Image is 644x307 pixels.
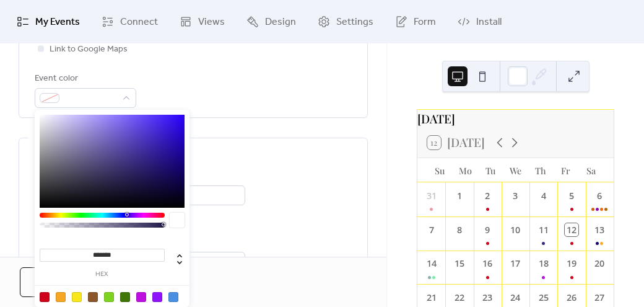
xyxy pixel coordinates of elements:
[50,42,128,57] span: Link to Google Maps
[425,257,438,270] div: 14
[565,189,578,203] div: 5
[565,223,578,237] div: 12
[509,189,523,203] div: 3
[565,291,578,305] div: 26
[7,5,89,38] a: My Events
[425,223,438,237] div: 7
[56,292,66,302] div: #F5A623
[537,189,550,203] div: 4
[386,5,445,38] a: Form
[237,5,305,38] a: Design
[453,291,466,305] div: 22
[509,223,523,237] div: 10
[417,110,614,128] div: [DATE]
[593,189,607,203] div: 6
[476,15,502,30] span: Install
[453,189,466,203] div: 1
[427,158,453,183] div: Su
[453,158,478,183] div: Mo
[448,5,511,38] a: Install
[481,223,494,237] div: 9
[593,223,607,237] div: 13
[104,292,114,302] div: #7ED321
[168,292,178,302] div: #4A90E2
[336,15,373,30] span: Settings
[88,292,98,302] div: #8B572A
[503,158,528,183] div: We
[308,5,383,38] a: Settings
[537,257,550,270] div: 18
[136,292,146,302] div: #BD10E0
[425,189,438,203] div: 31
[477,158,503,183] div: Tu
[198,15,225,30] span: Views
[20,267,101,297] button: Cancel
[509,291,523,305] div: 24
[578,158,604,183] div: Sa
[35,15,80,30] span: My Events
[152,292,162,302] div: #9013FE
[170,5,234,38] a: Views
[265,15,296,30] span: Design
[92,5,167,38] a: Connect
[528,158,554,183] div: Th
[481,189,494,203] div: 2
[414,15,436,30] span: Form
[593,257,607,270] div: 20
[565,257,578,270] div: 19
[40,271,165,278] label: hex
[120,15,158,30] span: Connect
[453,257,466,270] div: 15
[453,223,466,237] div: 8
[40,292,50,302] div: #D0021B
[537,291,550,305] div: 25
[120,292,130,302] div: #417505
[425,291,438,305] div: 21
[72,292,82,302] div: #F8E71C
[481,257,494,270] div: 16
[35,71,134,86] div: Event color
[481,291,494,305] div: 23
[509,257,523,270] div: 17
[537,223,550,237] div: 11
[554,158,579,183] div: Fr
[593,291,607,305] div: 27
